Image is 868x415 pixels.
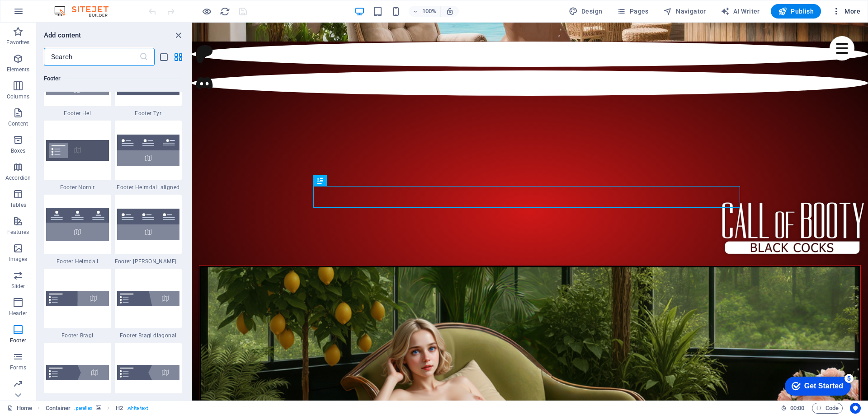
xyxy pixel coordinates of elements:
[11,283,25,290] p: Slider
[173,30,184,41] button: close panel
[116,403,123,414] span: Click to select. Double-click to edit
[219,6,230,17] button: reload
[127,403,148,414] span: . white-text
[44,184,111,191] span: Footer Nornir
[46,291,109,306] img: footer-bragi.svg
[46,365,109,380] img: footer-bragi-pointed.svg
[46,208,109,241] img: footer-heimdall.svg
[44,269,111,339] div: Footer Bragi
[65,2,74,11] div: 5
[409,6,441,17] button: 100%
[7,403,32,414] a: Click to cancel selection. Double-click to open Pages
[115,269,182,339] div: Footer Bragi diagonal
[158,51,169,62] button: list-view
[115,184,182,191] span: Footer Heimdall aligned
[7,66,30,73] p: Elements
[771,4,821,19] button: Publish
[11,147,26,154] p: Boxes
[9,256,28,263] p: Images
[569,7,603,16] span: Design
[7,93,29,100] p: Columns
[46,403,71,414] span: Click to select. Double-click to edit
[52,6,120,17] img: Editor Logo
[613,4,652,19] button: Pages
[24,10,63,18] div: Get Started
[790,403,804,414] span: 00 00
[117,365,180,380] img: footer-bragi-open.svg
[220,6,230,17] i: Reload page
[115,121,182,191] div: Footer Heimdall aligned
[10,337,26,344] p: Footer
[115,195,182,265] div: Footer [PERSON_NAME] left
[46,140,109,160] img: footer-norni.svg
[850,403,861,414] button: Usercentrics
[96,406,101,410] i: This element contains a background
[44,48,139,66] input: Search
[717,4,764,19] button: AI Writer
[44,30,81,41] h6: Add content
[565,4,606,19] div: Design (Ctrl+Alt+Y)
[778,7,814,16] span: Publish
[422,6,437,17] h6: 100%
[44,121,111,191] div: Footer Nornir
[44,332,111,339] span: Footer Bragi
[721,7,760,16] span: AI Writer
[816,403,839,414] span: Code
[832,7,860,16] span: More
[115,258,182,265] span: Footer [PERSON_NAME] left
[201,6,212,17] button: Click here to leave preview mode and continue editing
[446,7,454,15] i: On resize automatically adjust zoom level to fit chosen device.
[617,7,648,16] span: Pages
[5,5,71,23] div: Get Started 5 items remaining, 0% complete
[10,201,26,209] p: Tables
[44,110,111,117] span: Footer Hel
[117,135,180,166] img: footer-heimdall-aligned.svg
[828,4,864,19] button: More
[173,51,184,62] button: grid-view
[10,364,26,371] p: Forms
[797,405,798,411] span: :
[812,403,843,414] button: Code
[8,120,28,127] p: Content
[115,110,182,117] span: Footer Tyr
[660,4,710,19] button: Navigator
[9,310,27,317] p: Header
[46,403,148,414] nav: breadcrumb
[6,39,29,46] p: Favorites
[7,228,29,236] p: Features
[117,209,180,240] img: footer-heimdall-left.svg
[5,174,31,182] p: Accordion
[663,7,706,16] span: Navigator
[565,4,606,19] button: Design
[117,291,180,306] img: footer-bragi-diagonal.svg
[781,403,805,414] h6: Session time
[115,332,182,339] span: Footer Bragi diagonal
[44,258,111,265] span: Footer Heimdall
[74,403,92,414] span: . parallax
[44,195,111,265] div: Footer Heimdall
[44,73,182,84] h6: Footer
